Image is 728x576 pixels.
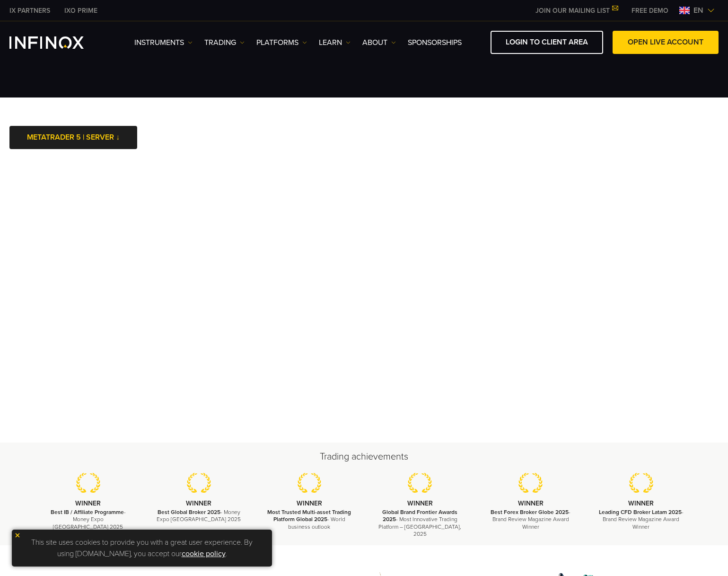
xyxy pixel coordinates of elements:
strong: WINNER [297,499,322,507]
strong: WINNER [628,499,654,507]
h2: Trading achievements [33,450,695,463]
a: Learn [319,37,351,48]
strong: Global Brand Frontier Awards 2025 [382,509,457,523]
p: - Brand Review Magazine Award Winner [597,509,684,531]
a: INFINOX [2,6,57,16]
strong: WINNER [407,499,433,507]
a: PLATFORMS [256,37,307,48]
a: ABOUT [362,37,396,48]
a: TRADING [204,37,245,48]
a: Instruments [134,37,193,48]
a: INFINOX MENU [624,6,675,16]
strong: WINNER [186,499,211,507]
strong: Leading CFD Broker Latam 2025 [599,509,682,515]
strong: Most Trusted Multi-asset Trading Platform Global 2025 [267,509,351,523]
strong: Best Forex Broker Globe 2025 [491,509,569,515]
a: cookie policy [182,549,226,558]
p: - Most Innovative Trading Platform – [GEOGRAPHIC_DATA], 2025 [377,509,464,538]
p: - Money Expo [GEOGRAPHIC_DATA] 2025 [155,509,242,523]
p: - World business outlook [266,509,353,531]
strong: WINNER [75,499,101,507]
a: INFINOX [57,6,105,16]
strong: WINNER [518,499,544,507]
a: JOIN OUR MAILING LIST [528,7,624,15]
a: OPEN LIVE ACCOUNT [613,31,719,54]
a: METATRADER 5 | SERVER ↓ [9,126,137,149]
p: This site uses cookies to provide you with a great user experience. By using [DOMAIN_NAME], you a... [17,534,267,562]
a: SPONSORSHIPS [408,37,462,48]
span: en [690,5,707,16]
p: - Brand Review Magazine Award Winner [487,509,574,531]
a: INFINOX Logo [9,36,106,49]
a: LOGIN TO CLIENT AREA [491,31,603,54]
img: yellow close icon [14,532,21,539]
p: - Money Expo [GEOGRAPHIC_DATA] 2025 [45,509,132,531]
strong: Best IB / Affiliate Programme [51,509,124,515]
strong: Best Global Broker 2025 [158,509,220,515]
